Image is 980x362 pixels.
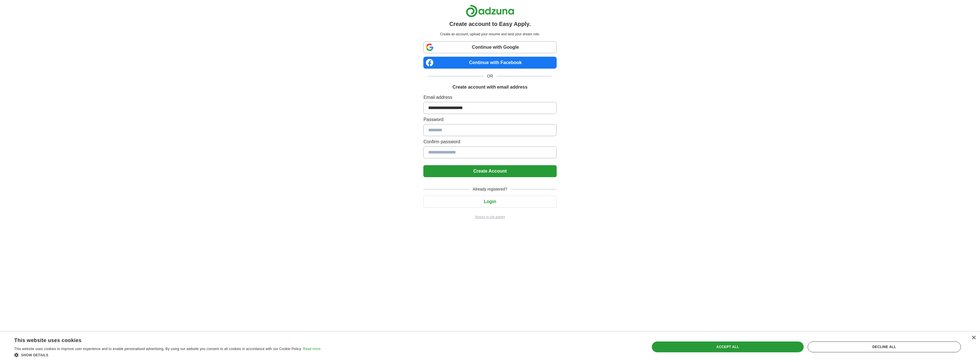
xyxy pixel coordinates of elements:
label: Email address [423,94,556,101]
a: Return to job advert [423,214,556,220]
button: Create Account [423,165,556,177]
div: Show details [14,352,320,358]
h1: Create account with email address [452,84,527,91]
a: Continue with Facebook [423,57,556,69]
img: Adzuna logo [466,5,514,17]
a: Continue with Google [423,41,556,53]
label: Password [423,116,556,123]
a: Login [423,199,556,204]
p: Create an account, upload your resume and land your dream role. [424,32,555,37]
div: Close [971,336,976,340]
span: Show details [21,353,48,357]
button: Login [423,196,556,208]
a: Read more, opens a new window [303,347,320,351]
span: OR [484,73,497,79]
div: This website uses cookies [14,335,306,344]
span: Already registered? [469,186,511,192]
label: Confirm password [423,138,556,145]
div: Decline all [808,341,961,352]
span: This website uses cookies to improve user experience and to enable personalised advertising. By u... [14,347,302,351]
h1: Create account to Easy Apply. [449,20,531,28]
div: Accept all [652,341,804,352]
